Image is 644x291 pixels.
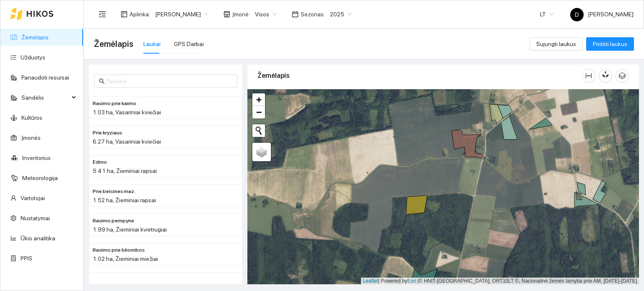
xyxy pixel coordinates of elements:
span: 6.27 ha, Vasariniai kviečiai [93,138,161,145]
span: [PERSON_NAME] [570,11,634,18]
button: Initiate a new search [252,124,265,137]
span: | [418,278,419,284]
a: Leaflet [363,278,378,284]
span: 1.03 ha, Vasariniai kviečiai [93,109,161,116]
span: Prie beicines maz. [93,188,135,196]
div: | Powered by © HNIT-[GEOGRAPHIC_DATA]; ORT10LT ©, Nacionalinė žemės tarnyba prie AM, [DATE]-[DATE] [361,278,639,285]
div: GPS Darbai [174,39,204,49]
a: Zoom out [252,106,265,118]
span: Sandėlis [21,89,69,106]
span: − [256,107,262,117]
a: Layers [252,143,271,161]
button: Sujungti laukus [530,37,583,51]
button: Pridėti laukus [586,37,634,51]
div: Žemėlapis [257,64,582,88]
a: PPIS [21,255,32,262]
span: 1.99 ha, Žieminiai kvietrugiai [93,226,167,233]
span: D [575,8,579,21]
a: Sujungti laukus [530,41,583,47]
span: layout [121,11,127,18]
span: Sezonas : [301,10,325,19]
div: Laukai [143,39,161,49]
span: Sujungti laukus [536,39,576,49]
span: 5.41 ha, Žieminiai rapsai [93,167,157,174]
span: column-width [582,72,595,79]
span: Edmo [93,158,107,166]
a: Kultūros [21,114,42,121]
span: shop [223,11,230,18]
a: Žemėlapis [21,34,49,41]
span: Žemėlapis [94,37,133,51]
a: Pridėti laukus [586,41,634,47]
a: Vartotojai [21,195,45,201]
a: Inventorius [22,155,51,161]
span: Įmonė : [232,10,250,19]
span: 1.52 ha, Žieminiai rapsai [93,197,156,203]
span: Dovydas Baršauskas [155,8,208,21]
span: + [256,94,262,105]
a: Įmonės [21,134,41,141]
span: Prie kryziaus [93,129,122,137]
span: Rasimo prie kaimo [93,100,136,108]
span: Rasimo pempyne [93,217,134,225]
a: Ūkio analitika [21,235,55,242]
button: column-width [582,69,595,82]
a: Užduotys [21,54,45,61]
a: Meteorologija [22,175,58,181]
a: Esri [408,278,416,284]
span: Visos [255,8,277,21]
span: search [99,78,105,84]
span: 2025 [330,8,352,21]
span: 1.02 ha, Žieminiai miežiai [93,255,158,262]
span: LT [540,8,553,21]
a: Nustatymai [21,215,50,221]
a: Zoom in [252,93,265,106]
span: Pridėti laukus [593,39,627,49]
input: Paieška [106,77,232,86]
span: calendar [292,11,299,18]
a: Panaudoti resursai [21,74,69,81]
span: Rasimo prie bliombos [93,246,145,254]
span: Aplinka : [130,10,150,19]
button: menu-fold [94,6,111,23]
span: menu-fold [99,10,106,18]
